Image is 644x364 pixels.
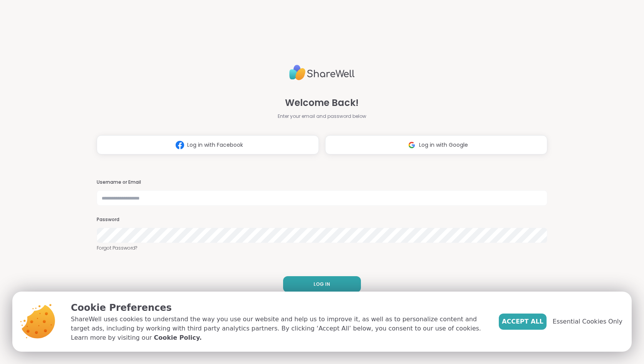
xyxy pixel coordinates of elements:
[97,245,547,252] a: Forgot Password?
[71,315,486,342] p: ShareWell uses cookies to understand the way you use our website and help us to improve it, as we...
[154,333,201,342] a: Cookie Policy.
[502,317,543,326] span: Accept All
[97,135,319,154] button: Log in with Facebook
[325,135,547,154] button: Log in with Google
[97,179,547,186] h3: Username or Email
[97,216,547,223] h3: Password
[283,276,361,292] button: LOG IN
[71,301,486,315] p: Cookie Preferences
[419,141,468,149] span: Log in with Google
[285,96,359,110] span: Welcome Back!
[289,62,355,84] img: ShareWell Logo
[173,138,187,152] img: ShareWell Logomark
[314,281,330,288] span: LOG IN
[187,141,243,149] span: Log in with Facebook
[553,317,622,326] span: Essential Cookies Only
[499,314,547,330] button: Accept All
[404,138,419,152] img: ShareWell Logomark
[278,113,366,120] span: Enter your email and password below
